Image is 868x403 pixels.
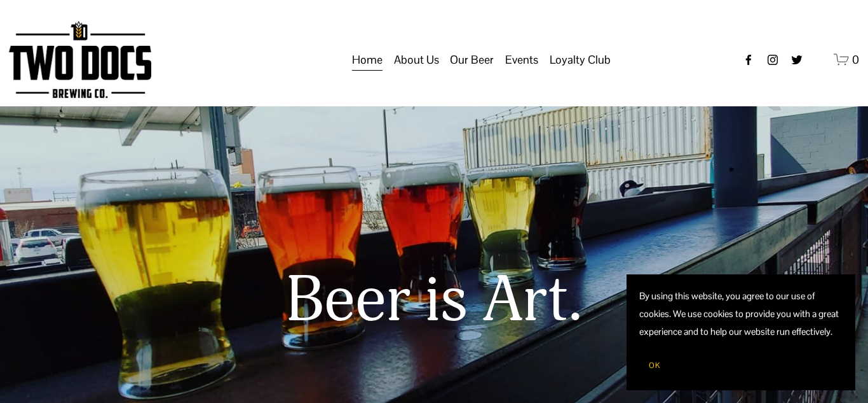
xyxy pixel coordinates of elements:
[550,49,611,71] span: Loyalty Club
[766,53,779,66] a: instagram-unauth
[9,265,860,336] h1: Beer is Art.
[450,49,494,71] span: Our Beer
[834,52,860,67] a: 0 items in cart
[852,52,859,67] span: 0
[505,49,538,71] span: Events
[649,360,660,371] span: OK
[450,48,494,72] a: folder dropdown
[627,274,855,390] section: Cookie banner
[352,48,383,72] a: Home
[742,53,755,66] a: Facebook
[639,287,843,341] p: By using this website, you agree to our use of cookies. We use cookies to provide you with a grea...
[394,48,439,72] a: folder dropdown
[790,53,803,66] a: twitter-unauth
[639,353,670,378] button: OK
[550,48,611,72] a: folder dropdown
[9,21,151,98] img: Two Docs Brewing Co.
[505,48,538,72] a: folder dropdown
[394,49,439,71] span: About Us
